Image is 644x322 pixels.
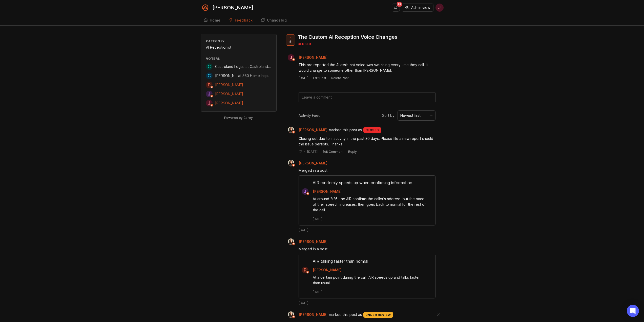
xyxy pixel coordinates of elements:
div: Edit Post [313,76,326,80]
div: P [206,82,213,88]
div: J [288,54,294,61]
img: member badge [306,270,309,274]
a: Changelog [258,15,290,26]
img: member badge [210,103,214,107]
div: C [206,72,213,79]
span: marked this post as [329,127,362,133]
a: J[PERSON_NAME] [206,100,243,106]
div: Reply [348,149,357,154]
span: 5 [289,40,291,44]
div: · [320,149,320,154]
span: marked this post as [329,312,362,317]
div: J [302,188,308,195]
img: Ysabelle Eugenio [288,311,294,318]
a: Ysabelle Eugenio[PERSON_NAME] [285,238,331,245]
a: J[PERSON_NAME] [299,188,346,195]
time: [DATE] [299,301,308,305]
a: Ysabelle Eugenio[PERSON_NAME] [285,127,329,133]
span: [PERSON_NAME] [299,161,327,165]
span: Admin view [411,5,430,10]
div: closed [298,42,398,46]
div: C [206,63,213,70]
span: [PERSON_NAME] [215,92,243,96]
div: This pro reported the AI assistant voice was switching every time they call. It would change to s... [299,62,435,73]
span: [PERSON_NAME] [313,268,342,272]
div: Newest first [400,113,421,118]
div: AIR randomly speeds up when confirming information [299,180,435,188]
time: [DATE] [299,76,308,80]
div: · [328,76,329,80]
div: Edit Comment [322,149,343,154]
span: [PERSON_NAME] [313,189,342,194]
a: J[PERSON_NAME] [206,91,243,97]
div: Voters [206,56,271,61]
div: Changelog [267,18,287,22]
a: Ysabelle Eugenio[PERSON_NAME] [285,311,329,318]
time: [DATE] [307,150,318,154]
button: Admin view [402,4,433,12]
div: J [206,100,213,106]
span: [PERSON_NAME] [215,73,243,78]
a: Feedback [226,15,256,26]
button: Notifications [392,4,400,12]
div: Closing out due to inactivity in the past 30 days. Please file a new report should the issue pers... [299,136,435,147]
div: P [302,267,308,273]
button: 5 [286,34,295,46]
div: Delete Post [331,76,349,80]
div: AI Receptionist [206,45,271,50]
img: Ysabelle Eugenio [288,160,294,166]
span: [PERSON_NAME] [215,101,243,105]
div: Activity Feed [299,113,321,118]
div: At a certain point during the call, AIR speeds up and talks faster than usual. [313,275,427,286]
img: member badge [292,163,295,167]
a: P[PERSON_NAME] [299,267,346,273]
img: Smith.ai logo [201,3,210,12]
div: · [310,76,311,80]
a: Powered by Canny [223,115,254,121]
a: P[PERSON_NAME] [206,82,243,88]
a: Home [201,15,224,26]
a: C[PERSON_NAME]at 360 Home Inspection [206,72,271,79]
div: [PERSON_NAME] [212,5,254,10]
div: Category [206,39,271,43]
img: Ysabelle Eugenio [288,127,294,133]
time: [DATE] [313,290,322,294]
div: Merged in a post: [299,168,435,173]
div: closed [363,127,381,133]
span: [PERSON_NAME] [299,127,327,133]
img: member badge [210,85,214,89]
span: [PERSON_NAME] [299,55,327,60]
div: · [304,149,305,154]
time: [DATE] [299,228,308,232]
div: under review [363,312,393,318]
img: member badge [210,94,214,98]
div: Merged in a post: [299,246,435,252]
div: J [206,91,213,97]
span: 99 [397,2,402,7]
div: Home [210,18,221,22]
span: [PERSON_NAME] [215,83,243,87]
img: member badge [292,58,295,62]
span: Sort by [382,113,394,118]
a: J[PERSON_NAME] [285,54,331,61]
div: At around 2:26, the AIR confirms the caller's address, but the pace of their speech increases, th... [313,196,427,213]
span: Castroland Legal, PLLC [215,64,254,69]
span: [PERSON_NAME] [299,312,327,317]
img: member badge [306,192,309,196]
img: member badge [292,315,295,319]
button: J [435,4,444,12]
div: at 360 Home Inspection [238,73,271,79]
div: AIR talking faster than normal [299,258,435,267]
div: Open Intercom Messenger [627,305,639,317]
a: Ysabelle Eugenio[PERSON_NAME] [285,160,331,166]
div: Feedback [235,18,253,22]
span: [PERSON_NAME] [299,239,327,244]
a: CCastroland Legal, PLLCat Castroland Legal [206,63,271,70]
div: at Castroland Legal [245,64,271,69]
span: J [438,5,441,11]
div: The Custom AI Reception Voice Changes [298,33,398,41]
img: member badge [292,242,295,246]
img: member badge [292,130,295,134]
time: [DATE] [313,217,322,221]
